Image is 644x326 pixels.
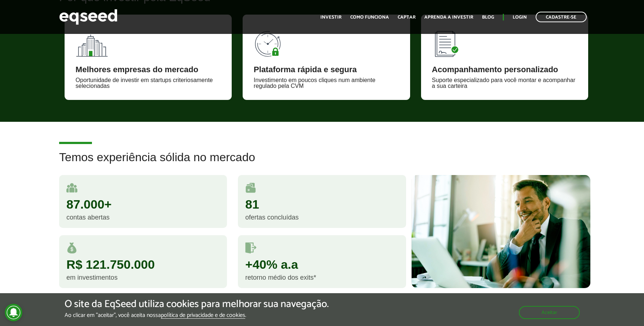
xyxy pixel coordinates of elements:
a: Cadastre-se [536,12,587,22]
div: 81 [245,198,398,210]
div: R$ 121.750.000 [66,258,220,271]
img: user.svg [66,182,77,193]
a: política de privacidade e de cookies [161,313,245,319]
h2: Temos experiência sólida no mercado [59,151,585,175]
div: Oportunidade de investir em startups criteriosamente selecionadas [76,77,221,89]
div: contas abertas [66,214,220,221]
div: Melhores empresas do mercado [76,66,221,74]
img: 90x90_fundos.svg [76,26,108,58]
button: Aceitar [519,306,580,319]
img: rodadas.svg [245,182,256,193]
div: Investimento em poucos cliques num ambiente regulado pela CVM [254,77,399,89]
img: 90x90_tempo.svg [254,26,286,58]
a: Blog [482,15,494,20]
a: Captar [398,15,416,20]
a: Aprenda a investir [424,15,473,20]
a: Investir [320,15,342,20]
div: +40% a.a [245,258,398,271]
p: Ao clicar em "aceitar", você aceita nossa . [65,312,329,319]
div: Plataforma rápida e segura [254,66,399,74]
img: money.svg [66,242,77,253]
img: EqSeed [59,7,117,27]
h5: O site da EqSeed utiliza cookies para melhorar sua navegação. [65,299,329,310]
a: Como funciona [350,15,389,20]
div: retorno médio dos exits* [245,274,398,281]
a: Login [513,15,527,20]
div: ofertas concluídas [245,214,398,221]
div: Acompanhamento personalizado [432,66,577,74]
img: saidas.svg [245,242,257,253]
div: 87.000+ [66,198,220,210]
div: Suporte especializado para você montar e acompanhar a sua carteira [432,77,577,89]
div: em investimentos [66,274,220,281]
img: 90x90_lista.svg [432,26,465,58]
